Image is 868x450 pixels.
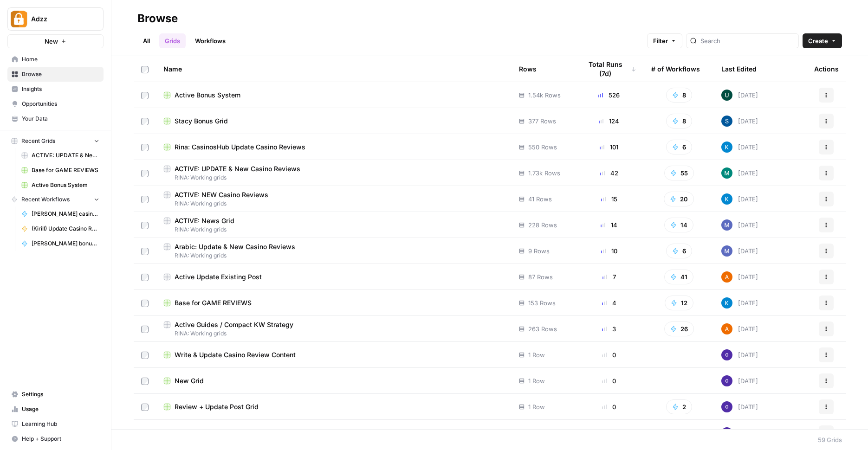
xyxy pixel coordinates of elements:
[528,376,545,386] span: 1 Row
[7,193,104,206] button: Recent Workflows
[721,349,758,360] div: [DATE]
[721,90,732,101] img: uf81g5a5tcwgkn62ytu717y42if2
[163,90,504,100] a: Active Bonus System
[647,33,682,48] button: Filter
[163,376,504,386] a: New Grid
[651,56,700,82] div: # of Workflows
[721,375,732,386] img: c47u9ku7g2b7umnumlgy64eel5a2
[582,116,636,126] div: 124
[582,350,636,360] div: 0
[721,349,732,360] img: c47u9ku7g2b7umnumlgy64eel5a2
[721,245,758,257] div: [DATE]
[721,323,758,334] div: [DATE]
[582,168,636,178] div: 42
[175,190,268,199] span: ACTIVE: NEW Casino Reviews
[7,96,104,111] a: Opportunities
[721,375,758,386] div: [DATE]
[808,36,828,45] span: Create
[32,225,99,233] span: (Kirill) Update Casino Review: CasinosHub
[163,428,504,437] a: New Grid
[7,402,104,417] a: Usage
[721,193,758,205] div: [DATE]
[7,34,104,48] button: New
[163,298,504,308] a: Base for GAME REVIEWS
[175,116,228,126] span: Stacy Bonus Grid
[163,320,504,338] a: Active Guides / Compact KW StrategyRINA: Working grids
[22,390,99,399] span: Settings
[21,195,70,204] span: Recent Workflows
[582,324,636,334] div: 3
[45,37,58,46] span: New
[175,164,300,174] span: ACTIVE: UPDATE & New Casino Reviews
[519,56,537,82] div: Rows
[528,324,557,334] span: 263 Rows
[582,376,636,386] div: 0
[721,427,732,438] img: c47u9ku7g2b7umnumlgy64eel5a2
[653,36,668,45] span: Filter
[163,225,504,234] span: RINA: Working grids
[721,116,732,127] img: v57kel29kunc1ymryyci9cunv9zd
[814,56,839,82] div: Actions
[721,401,758,412] div: [DATE]
[721,141,758,153] div: [DATE]
[163,56,504,82] div: Name
[7,417,104,431] a: Learning Hub
[22,405,99,413] span: Usage
[17,178,104,193] a: Active Bonus System
[721,245,732,257] img: nmxawk7762aq8nwt4bciot6986w0
[137,33,155,48] a: All
[664,218,693,232] button: 14
[17,148,104,163] a: ACTIVE: UPDATE & New Casino Reviews
[31,14,87,24] span: Adzz
[721,297,758,309] div: [DATE]
[528,298,556,308] span: 153 Rows
[528,142,557,152] span: 550 Rows
[32,239,99,248] span: [PERSON_NAME] bonus to wp - grid specific [PERSON_NAME]
[7,67,104,82] a: Browse
[721,271,732,283] img: 1uqwqwywk0hvkeqipwlzjk5gjbnq
[7,387,104,402] a: Settings
[721,323,732,334] img: 1uqwqwywk0hvkeqipwlzjk5gjbnq
[175,428,204,437] span: New Grid
[664,270,693,284] button: 41
[163,199,504,208] span: RINA: Working grids
[163,142,504,152] a: Rina: CasinosHub Update Casino Reviews
[528,350,545,360] span: 1 Row
[163,251,504,260] span: RINA: Working grids
[163,329,504,338] span: RINA: Working grids
[582,402,636,411] div: 0
[189,33,231,48] a: Workflows
[528,194,552,204] span: 41 Rows
[137,11,178,26] div: Browse
[700,36,795,45] input: Search
[7,52,104,67] a: Home
[721,401,732,412] img: c47u9ku7g2b7umnumlgy64eel5a2
[721,219,758,231] div: [DATE]
[721,167,758,179] div: [DATE]
[22,100,99,108] span: Opportunities
[721,56,757,82] div: Last Edited
[582,90,636,100] div: 526
[721,90,758,101] div: [DATE]
[665,296,693,310] button: 12
[528,402,545,411] span: 1 Row
[7,431,104,446] button: Help + Support
[32,210,99,218] span: [PERSON_NAME] casino games
[159,33,186,48] a: Grids
[175,320,293,329] span: Active Guides / Compact KW Strategy
[721,297,732,309] img: iwdyqet48crsyhqvxhgywfzfcsin
[163,402,504,411] a: Review + Update Post Grid
[32,166,99,174] span: Base for GAME REVIEWS
[721,193,732,205] img: iwdyqet48crsyhqvxhgywfzfcsin
[666,88,692,103] button: 8
[22,70,99,78] span: Browse
[175,298,252,308] span: Base for GAME REVIEWS
[721,141,732,153] img: iwdyqet48crsyhqvxhgywfzfcsin
[175,376,204,386] span: New Grid
[175,272,262,282] span: Active Update Existing Post
[666,140,692,154] button: 6
[21,137,55,145] span: Recent Grids
[175,350,296,360] span: Write & Update Casino Review Content
[22,85,99,93] span: Insights
[582,142,636,152] div: 101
